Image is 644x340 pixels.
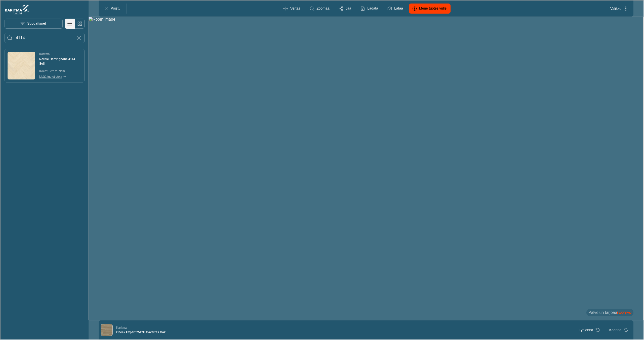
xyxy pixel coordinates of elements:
p: Karitma [39,51,49,56]
p: 15cm x 59cm [47,68,64,73]
div: See Nordic Herringbone 4114 Seili in the room [4,48,84,82]
p: Lisää tuotetietoja [39,74,62,78]
p: Vertaa [290,6,300,11]
button: Rotate Surface [605,324,631,334]
p: Poistu [110,6,120,11]
input: Enter products to search for [15,33,73,41]
button: Enter compare mode [280,3,304,13]
button: Search for products [4,32,14,42]
button: More actions [606,3,631,13]
button: Poistu [100,3,124,13]
button: Jaa [335,3,355,13]
button: Lisää tuotetietoja [39,73,81,79]
p: Karitma [116,325,126,329]
button: Lataa kuva huoneestasi [384,3,407,13]
button: Reset product [574,324,603,334]
button: Cancel search [74,32,84,42]
p: Koko : [39,68,47,73]
button: Vaihda pelkistettyyn näkymään [74,18,84,28]
img: Room image [88,16,643,320]
div: Product List Mode Selector [64,18,84,28]
button: Show details for Check Expert 2512E Gavarres Oak [114,323,167,335]
div: Visualisoinnista vastaa Roomvo. [588,309,631,315]
h4: Nordic Herringbone 4114 Seili [39,56,81,65]
p: Ladata [367,6,378,11]
a: Siirry myyjän Karitma verkkosivustolle. [4,4,29,14]
p: Suodattimet [27,21,46,26]
button: Zoom room image [306,3,333,13]
h6: Check Expert 2512E Gavarres Oak [116,329,165,334]
button: Mene tuotesivulle [409,3,450,13]
p: Jaa [345,6,351,11]
label: Lataa [394,6,403,11]
img: Logo representing Karitma. [4,4,29,14]
button: Ladata [357,3,382,13]
button: Open the filters menu [4,18,62,28]
img: Check Expert 2512E Gavarres Oak [100,324,112,335]
p: Zoomaa [316,6,329,11]
p: Palvelun tarjoaa [588,309,631,315]
img: Nordic Herringbone 4114 Seili. Link opens in a new window. [7,51,35,79]
p: Mene tuotesivulle [419,6,446,11]
button: Vaihda tietonäkymään [64,18,74,28]
img: roomvo_wordmark.svg [617,311,631,313]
